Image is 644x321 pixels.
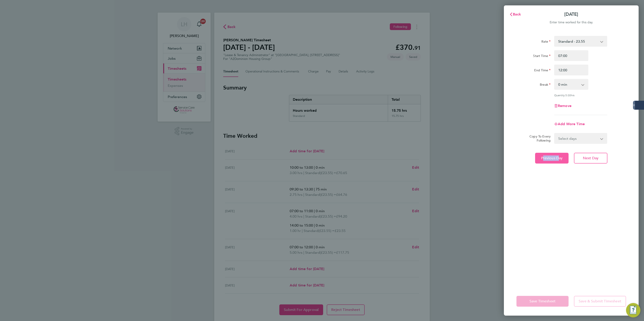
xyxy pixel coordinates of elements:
span: Next Day [583,156,598,160]
label: Start Time [533,54,551,59]
label: Copy To Every Following [526,134,551,142]
button: Next Day [574,153,607,164]
label: End Time [534,68,551,74]
span: Back [513,12,521,16]
button: Back [505,10,526,19]
div: Enter time worked for this day. [504,20,639,25]
span: 5.00 [565,93,571,97]
label: Break [540,83,551,88]
input: E.g. 08:00 [554,50,588,61]
span: Remove [558,104,571,108]
label: Rate [541,39,551,45]
p: [DATE] [564,11,578,17]
button: Add More Time [554,122,585,126]
input: E.g. 18:00 [554,65,588,75]
button: Remove [554,104,571,108]
button: Previous Day [535,153,569,164]
div: Quantity: hrs [554,93,607,97]
button: Engage Resource Center [626,303,640,317]
span: Add More Time [558,122,585,126]
span: Previous Day [541,156,563,160]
